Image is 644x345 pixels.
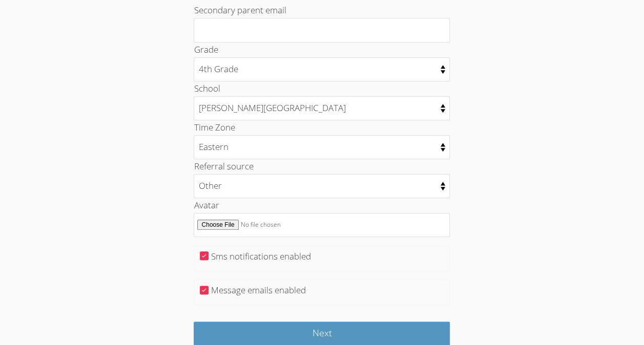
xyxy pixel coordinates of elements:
[194,199,219,211] label: Avatar
[211,250,311,262] label: Sms notifications enabled
[194,121,235,133] label: Time Zone
[194,160,253,172] label: Referral source
[194,82,220,94] label: School
[194,4,286,16] label: Secondary parent email
[211,284,306,296] label: Message emails enabled
[194,44,218,55] label: Grade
